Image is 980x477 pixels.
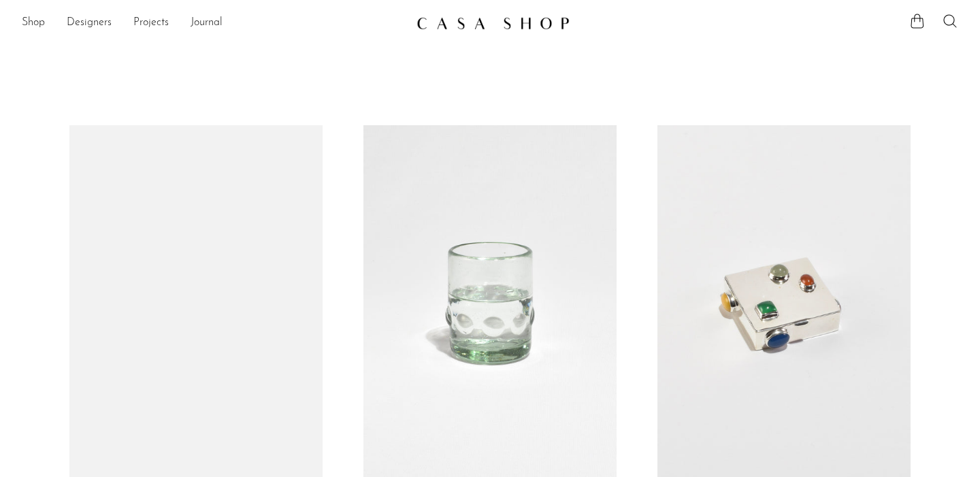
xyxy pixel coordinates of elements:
a: Journal [191,14,223,32]
a: Projects [133,14,169,32]
a: Shop [22,14,45,32]
nav: Desktop navigation [22,12,406,35]
a: Designers [67,14,112,32]
ul: NEW HEADER MENU [22,12,406,35]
